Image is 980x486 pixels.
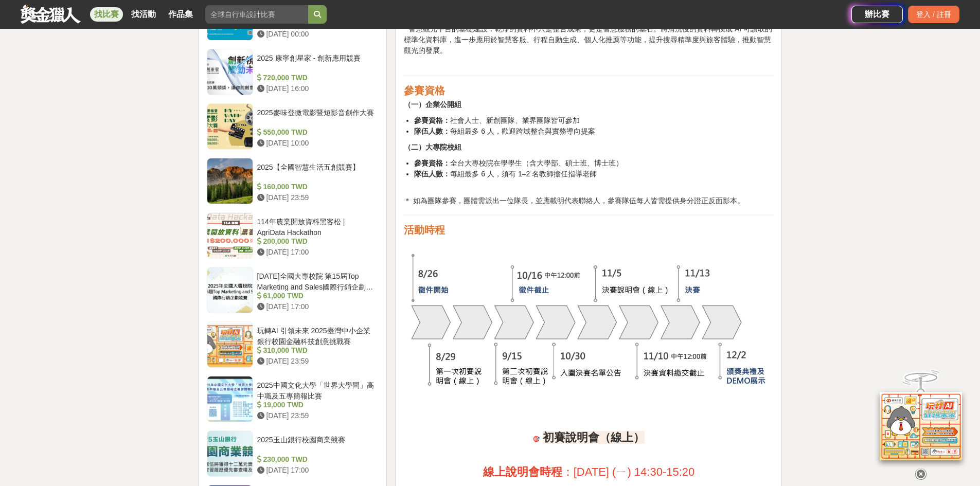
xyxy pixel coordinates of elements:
[414,158,773,169] li: 全台大專校院在學學生（含大學部、碩士班、博士班）
[404,85,445,96] strong: 參賽資格
[257,247,375,258] div: [DATE] 17:00
[257,236,375,247] div: 200,000 TWD
[205,5,308,24] input: 全球自行車設計比賽
[908,6,959,23] div: 登入 / 註冊
[880,392,962,460] img: d2146d9a-e6f6-4337-9592-8cefde37ba6b.png
[257,435,375,454] div: 2025玉山銀行校園商業競賽
[414,127,450,135] strong: 隊伍人數：
[257,345,375,356] div: 310,000 TWD
[257,217,375,236] div: 114年農業開放資料黑客松 | AgriData Hackathon
[414,115,773,126] li: 社會人士、新創團隊、業界團隊皆可參加
[257,107,375,127] div: 2025麥味登微電影暨短影音創作大賽
[257,454,375,465] div: 230,000 TWD
[207,49,379,95] a: 2025 康寧創星家 - 創新應用競賽 720,000 TWD [DATE] 16:00
[851,6,903,23] a: 辦比賽
[404,100,461,109] strong: （一）企業公開組
[207,158,379,204] a: 2025【全國智慧生活五創競賽】 160,000 TWD [DATE] 23:59
[257,53,375,73] div: 2025 康寧創星家 - 創新應用競賽
[533,436,540,442] img: 🎯
[257,73,375,83] div: 720,000 TWD
[207,321,379,368] a: 玩轉AI 引領未來 2025臺灣中小企業銀行校園金融科技創意挑戰賽 310,000 TWD [DATE] 23:59
[404,195,773,206] p: ＊ 如為團隊參賽，團體需派出一位隊長，並應載明代表聯絡人，參賽隊伍每人皆需提供身分證正反面影本。
[483,465,695,478] span: ：[DATE] (ㄧ) 14:30-15:20
[257,326,375,345] div: 玩轉AI 引領未來 2025臺灣中小企業銀行校園金融科技創意挑戰賽
[414,126,773,137] li: 每組最多 6 人，歡迎跨域整合與實務導向提案
[257,380,375,400] div: 2025中國文化大學「世界大學問」高中職及五專簡報比賽
[257,83,375,94] div: [DATE] 16:00
[257,162,375,182] div: 2025【全國智慧生活五創競賽】
[207,103,379,150] a: 2025麥味登微電影暨短影音創作大賽 550,000 TWD [DATE] 10:00
[257,356,375,367] div: [DATE] 23:59
[207,267,379,313] a: [DATE]全國大專校院 第15屆Top Marketing and Sales國際行銷企劃競賽 61,000 TWD [DATE] 17:00
[257,291,375,301] div: 61,000 TWD
[257,29,375,40] div: [DATE] 00:00
[414,170,450,178] strong: 隊伍人數：
[257,400,375,410] div: 19,000 TWD
[404,143,461,151] strong: （二）大專院校組
[257,301,375,312] div: [DATE] 17:00
[414,159,450,167] strong: 參賽資格：
[257,192,375,203] div: [DATE] 23:59
[414,169,773,190] li: 每組最多 6 人，須有 1–2 名教師擔任指導老師
[207,212,379,259] a: 114年農業開放資料黑客松 | AgriData Hackathon 200,000 TWD [DATE] 17:00
[257,138,375,149] div: [DATE] 10:00
[404,224,445,236] strong: 活動時程
[257,182,375,192] div: 160,000 TWD
[257,127,375,138] div: 550,000 TWD
[207,430,379,477] a: 2025玉山銀行校園商業競賽 230,000 TWD [DATE] 17:00
[483,465,562,478] strong: 線上說明會時程
[164,7,197,22] a: 作品集
[257,465,375,476] div: [DATE] 17:00
[257,410,375,421] div: [DATE] 23:59
[127,7,160,22] a: 找活動
[207,376,379,422] a: 2025中國文化大學「世界大學問」高中職及五專簡報比賽 19,000 TWD [DATE] 23:59
[90,7,123,22] a: 找比賽
[404,249,773,394] img: 2bbb1ea9-610c-499a-99ee-dfa7da300887.jpg
[543,431,645,444] strong: 初賽說明會（線上）
[414,116,450,124] strong: 參賽資格：
[257,271,375,291] div: [DATE]全國大專校院 第15屆Top Marketing and Sales國際行銷企劃競賽
[404,25,772,55] span: ˙ 智慧觀光平台的基礎建設：乾淨的資料不只是整合成果，更是智慧服務的基石。將清洗後的資料轉換成 AI 可讀取的標準化資料庫，進一步應用於智慧客服、行程自動生成、個人化推薦等功能，提升搜尋精準度與...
